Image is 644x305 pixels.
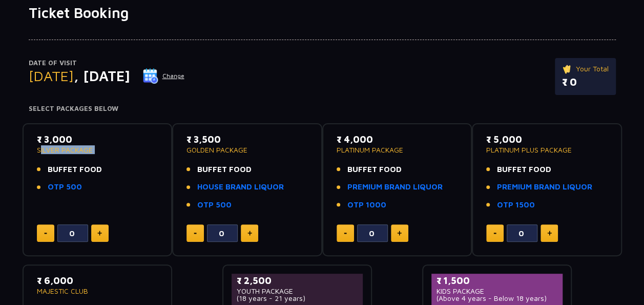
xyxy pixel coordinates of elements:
[194,233,197,234] img: minus
[347,164,402,176] span: BUFFET FOOD
[37,288,158,295] p: MAJESTIC CLUB
[37,132,158,146] p: ₹ 3,000
[237,295,358,302] p: (18 years - 21 years)
[37,274,158,288] p: ₹ 6,000
[497,164,551,176] span: BUFFET FOOD
[437,288,558,295] p: KIDS PACKAGE
[186,146,308,154] p: GOLDEN PACKAGE
[497,199,535,211] a: OTP 1500
[29,58,185,68] p: Date of Visit
[247,231,252,236] img: plus
[29,105,616,113] h4: Select Packages Below
[562,63,609,74] p: Your Total
[37,146,158,154] p: SILVER PACKAGE
[344,233,347,234] img: minus
[197,199,232,211] a: OTP 500
[74,67,130,84] span: , [DATE]
[337,132,458,146] p: ₹ 4,000
[237,274,358,288] p: ₹ 2,500
[547,231,552,236] img: plus
[197,181,284,193] a: HOUSE BRAND LIQUOR
[347,181,443,193] a: PREMIUM BRAND LIQUOR
[48,164,102,176] span: BUFFET FOOD
[497,181,592,193] a: PREMIUM BRAND LIQUOR
[186,132,308,146] p: ₹ 3,500
[48,181,82,193] a: OTP 500
[337,146,458,154] p: PLATINUM PACKAGE
[97,231,102,236] img: plus
[197,164,252,176] span: BUFFET FOOD
[142,68,185,84] button: Change
[29,67,74,84] span: [DATE]
[437,274,558,288] p: ₹ 1,500
[237,288,358,295] p: YOUTH PACKAGE
[486,132,608,146] p: ₹ 5,000
[493,233,496,234] img: minus
[486,146,608,154] p: PLATINUM PLUS PACKAGE
[562,74,609,90] p: ₹ 0
[562,63,573,74] img: ticket
[437,295,558,302] p: (Above 4 years - Below 18 years)
[44,233,47,234] img: minus
[397,231,402,236] img: plus
[347,199,386,211] a: OTP 1000
[29,4,616,22] h1: Ticket Booking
